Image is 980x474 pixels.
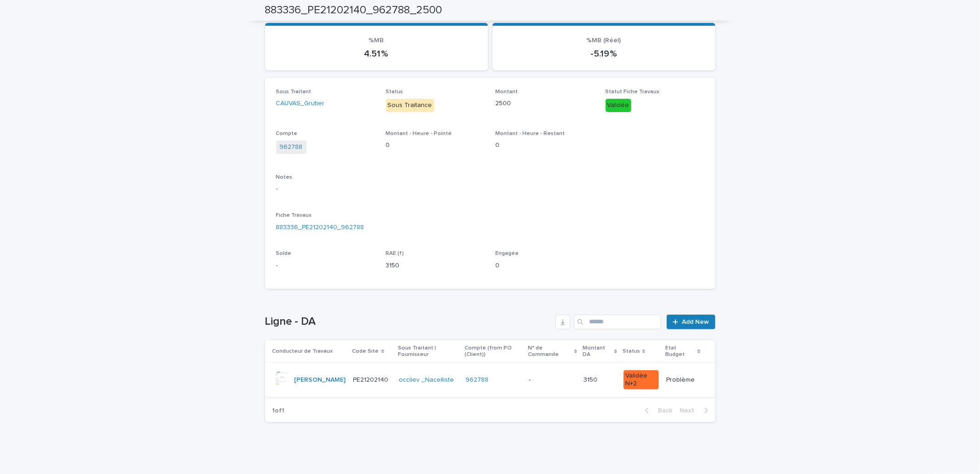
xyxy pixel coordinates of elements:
[465,376,488,384] a: 962788
[398,343,459,360] p: Sous Traitant | Fournisseur
[352,346,379,356] p: Code Site
[276,213,312,218] span: Fiche Travaux
[496,131,565,136] span: Montant - Heure - Restant
[504,48,704,59] p: -5.19 %
[623,370,659,389] div: Validée N+2
[276,99,325,108] a: CAUVAS_Grutier
[606,99,631,112] div: Validée
[276,89,312,95] span: Sous Traitant
[667,315,715,329] a: Add New
[465,343,522,360] p: Compte (from PO (Client))
[276,48,477,59] p: 4.51 %
[369,37,384,44] span: %MB
[386,99,434,112] div: Sous Traitance
[583,343,612,360] p: Montant DA
[265,400,292,422] p: 1 of 1
[386,251,404,256] span: RAE (f)
[496,251,519,256] span: Engagée
[276,261,375,271] p: -
[682,319,709,325] span: Add New
[399,376,454,384] a: occilev _Nacelliste
[265,363,715,397] tr: [PERSON_NAME] PE21202140PE21202140 occilev _Nacelliste 962788 -- 31503150 Validée N+2ProblèmeProb...
[496,261,595,271] p: 0
[386,141,485,150] p: 0
[606,89,660,95] span: Statut Fiche Travaux
[665,343,695,360] p: Etat Budget
[353,374,391,384] p: PE21202140
[666,374,697,384] p: Problème
[265,315,552,328] h1: Ligne - DA
[496,99,595,108] p: 2500
[574,315,661,329] input: Search
[386,89,403,95] span: Status
[496,89,518,95] span: Montant
[623,346,640,356] p: Status
[680,407,700,414] span: Next
[386,131,452,136] span: Montant - Heure - Pointé
[280,142,303,152] a: 962788
[587,37,621,44] span: %MB (Réel)
[272,346,333,356] p: Conducteur de Travaux
[528,343,572,360] p: N° de Commande
[276,223,364,232] a: 883336_PE21202140_962788
[653,407,673,414] span: Back
[386,261,485,271] p: 3150
[265,4,442,17] h2: 883336_PE21202140_962788_2500
[638,406,676,415] button: Back
[276,251,292,256] span: Solde
[276,131,298,136] span: Compte
[295,376,346,384] a: [PERSON_NAME]
[529,374,532,384] p: -
[276,184,704,194] p: -
[276,175,293,180] span: Notes
[676,406,715,415] button: Next
[583,374,599,384] p: 3150
[496,141,595,150] p: 0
